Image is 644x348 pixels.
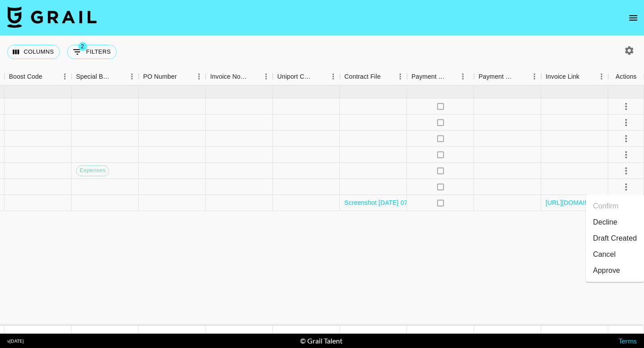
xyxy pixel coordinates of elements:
button: open drawer [624,9,642,27]
button: Sort [446,70,459,83]
div: Contract File [340,68,407,85]
button: Sort [381,70,393,83]
div: Invoice Link [541,68,608,85]
a: Terms [619,336,637,345]
div: Special Booking Type [76,68,113,85]
div: Boost Code [9,68,42,85]
button: Sort [177,70,189,83]
button: Sort [580,70,592,83]
button: select merge strategy [619,115,634,130]
div: v [DATE] [7,338,24,344]
button: Sort [314,70,326,83]
div: Actions [616,68,637,85]
div: Payment Sent Date [479,68,515,85]
div: PO Number [139,68,206,85]
button: Show filters [67,45,117,59]
button: Menu [456,70,470,83]
div: Actions [608,68,644,85]
li: Draft Created [586,230,644,246]
div: Boost Code [4,68,72,85]
button: Menu [259,70,273,83]
span: 2 [78,42,87,51]
button: select merge strategy [619,163,634,178]
div: Payment Sent [411,68,446,85]
img: Grail Talent [7,6,97,28]
a: [URL][DOMAIN_NAME] [546,198,613,207]
div: © Grail Talent [300,336,343,345]
button: Select columns [7,45,60,59]
div: Contract File [344,68,381,85]
button: Sort [42,70,55,83]
button: Menu [595,70,608,83]
div: Invoice Notes [206,68,273,85]
div: Payment Sent [407,68,474,85]
button: Menu [326,70,340,83]
div: Approve [593,265,620,276]
div: Uniport Contact Email [273,68,340,85]
div: Payment Sent Date [474,68,541,85]
div: Invoice Link [546,68,580,85]
button: Sort [247,70,259,83]
button: select merge strategy [619,147,634,162]
button: Menu [528,70,541,83]
button: select merge strategy [619,131,634,146]
li: Cancel [586,246,644,263]
button: Menu [58,70,72,83]
div: Special Booking Type [72,68,139,85]
span: Expenses [76,166,109,175]
a: Screenshot [DATE] 07.37.38.png [344,198,438,207]
button: Menu [125,70,139,83]
button: Menu [394,70,407,83]
div: PO Number [143,68,177,85]
button: Sort [515,70,528,83]
div: Invoice Notes [210,68,247,85]
button: select merge strategy [619,99,634,114]
div: Uniport Contact Email [277,68,314,85]
button: select merge strategy [619,179,634,195]
li: Decline [586,214,644,230]
button: Menu [192,70,206,83]
button: Sort [113,70,125,83]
